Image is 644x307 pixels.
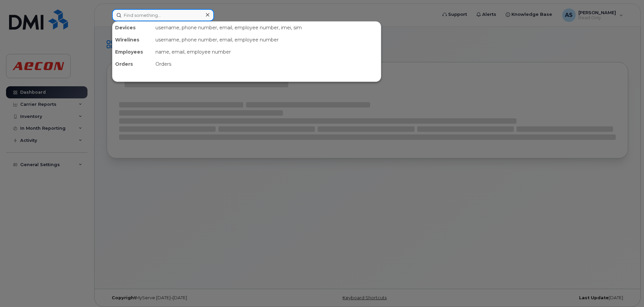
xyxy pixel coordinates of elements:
div: Orders [112,58,153,70]
div: Employees [112,46,153,58]
div: Devices [112,22,153,34]
div: username, phone number, email, employee number [153,34,381,46]
div: Wirelines [112,34,153,46]
div: username, phone number, email, employee number, imei, sim [153,22,381,34]
div: name, email, employee number [153,46,381,58]
div: Orders [153,58,381,70]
